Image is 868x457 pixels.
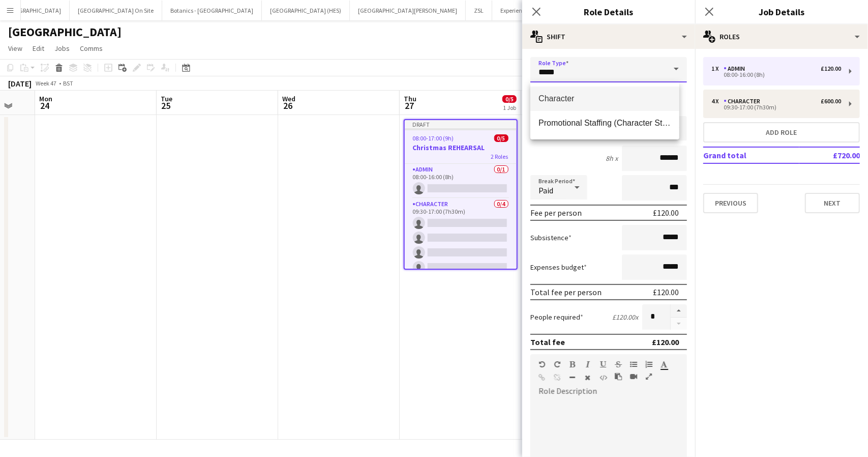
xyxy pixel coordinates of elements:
button: Horizontal Line [569,374,576,382]
button: Underline [600,360,607,368]
span: 27 [402,100,416,111]
span: Character [538,94,671,103]
span: Week 47 [34,79,59,87]
span: 26 [281,100,295,111]
a: Edit [28,42,48,55]
span: 0/5 [494,134,508,142]
div: £120.00 [653,208,679,218]
button: Insert video [630,373,637,381]
span: 25 [159,100,172,111]
span: 2 Roles [491,153,508,160]
div: £120.00 [652,337,679,347]
app-card-role: Character0/409:30-17:00 (7h30m) [405,198,517,277]
button: Increase [671,304,687,318]
h3: Job Details [695,5,868,18]
span: View [8,44,22,53]
span: Thu [404,94,416,103]
a: Comms [76,42,107,55]
div: 1 x [711,65,724,72]
h1: [GEOGRAPHIC_DATA] [8,24,122,40]
div: £120.00 [821,65,841,72]
button: Italic [584,360,591,368]
button: Experiences by Wembley [492,1,572,20]
div: 8h x [606,154,618,163]
div: Total fee [530,337,565,347]
td: Grand total [703,147,799,163]
span: Wed [282,94,295,103]
button: [GEOGRAPHIC_DATA] On Site [70,1,162,20]
label: Expenses budget [530,263,587,272]
div: Shift [522,24,695,49]
div: £120.00 x [612,312,638,322]
div: Roles [695,24,868,49]
h3: Role Details [522,5,695,18]
span: Jobs [54,44,70,53]
div: 4 x [711,98,724,105]
button: Paste as plain text [615,373,622,381]
button: Redo [554,360,561,368]
button: Text Color [661,360,668,368]
button: Undo [538,360,546,368]
div: Fee per person [530,208,582,218]
button: ZSL [466,1,492,20]
h3: Christmas REHEARSAL [405,143,517,152]
div: Total fee per person [530,287,602,297]
button: Next [805,193,860,213]
button: Add role [703,122,860,142]
div: BST [63,79,73,87]
a: Jobs [50,42,74,55]
span: Mon [39,94,52,103]
app-job-card: Draft08:00-17:00 (9h)0/5Christmas REHEARSAL2 RolesAdmin0/108:00-16:00 (8h) Character0/409:30-17:0... [404,119,518,270]
button: Botanics - [GEOGRAPHIC_DATA] [162,1,262,20]
span: 0/5 [502,95,517,103]
div: Character [724,98,764,105]
span: Comms [80,44,103,53]
button: Previous [703,193,758,213]
button: Bold [569,360,576,368]
button: [GEOGRAPHIC_DATA] (HES) [262,1,350,20]
div: [DATE] [8,78,32,89]
button: Clear Formatting [584,374,591,382]
div: £120.00 [653,287,679,297]
button: Ordered List [645,360,652,368]
label: Subsistence [530,233,572,242]
a: View [4,42,26,55]
div: 08:00-16:00 (8h) [711,72,841,77]
span: Paid [538,185,553,195]
label: People required [530,312,583,322]
span: Promotional Staffing (Character Staff) [538,118,671,128]
button: Strikethrough [615,360,622,368]
td: £720.00 [799,147,860,163]
div: £600.00 [821,98,841,105]
div: 1 Job [503,104,516,111]
button: Unordered List [630,360,637,368]
span: Tue [161,94,172,103]
button: Fullscreen [645,373,652,381]
div: 09:30-17:00 (7h30m) [711,105,841,110]
div: Admin [724,65,749,72]
button: HTML Code [600,374,607,382]
app-card-role: Admin0/108:00-16:00 (8h) [405,164,517,198]
div: Draft [405,120,517,128]
button: [GEOGRAPHIC_DATA][PERSON_NAME] [350,1,466,20]
span: Edit [33,44,44,53]
span: 24 [38,100,52,111]
span: 08:00-17:00 (9h) [413,134,454,142]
